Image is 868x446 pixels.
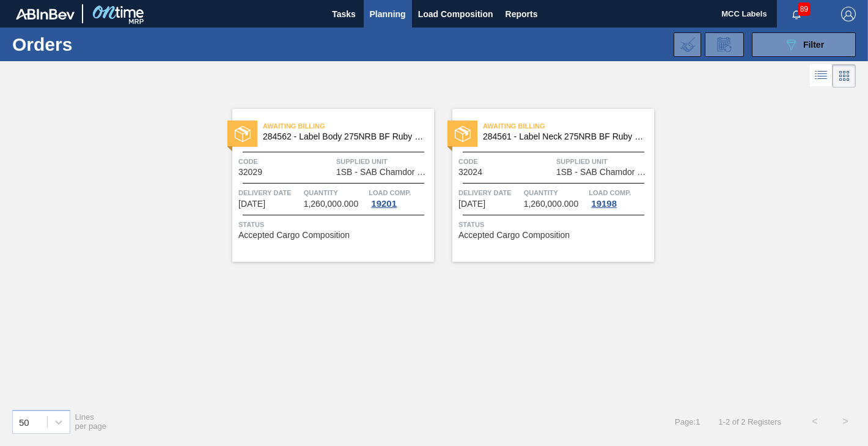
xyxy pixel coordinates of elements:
a: statusAwaiting Billing284562 - Label Body 275NRB BF Ruby PUCode32029Supplied Unit1SB - SAB Chamdo... [214,109,434,262]
span: 09/25/2025 [458,199,485,209]
img: Logout [841,7,856,21]
a: Load Comp.19201 [369,187,431,209]
span: 1 - 2 of 2 Registers [718,417,781,426]
span: Load Comp. [589,187,631,199]
div: 19198 [589,199,619,209]
span: Code [458,155,553,168]
span: Tasks [331,7,358,21]
span: Quantity [304,187,366,199]
div: Card Vision [833,64,856,87]
span: 284561 - Label Neck 275NRB BF Ruby PU [483,132,644,141]
button: Notifications [777,6,816,23]
div: List Vision [810,64,833,87]
button: > [830,406,861,437]
span: Awaiting Billing [263,120,434,132]
span: Supplied Unit [556,155,651,168]
span: Lines per page [75,412,107,431]
div: 19201 [369,199,399,209]
span: Quantity [524,187,586,199]
span: Load Comp. [369,187,411,199]
span: Page : 1 [675,417,700,426]
a: Load Comp.19198 [589,187,651,209]
span: Load Composition [418,7,493,21]
span: 89 [798,2,811,16]
span: 09/24/2025 [238,199,265,209]
h1: Orders [12,37,185,51]
span: Accepted Cargo Composition [238,231,350,240]
span: Reports [506,7,538,21]
span: Delivery Date [458,187,521,199]
span: Code [238,155,333,168]
span: 1,260,000.000 [524,199,579,209]
span: 284562 - Label Body 275NRB BF Ruby PU [263,132,424,141]
span: Accepted Cargo Composition [458,231,570,240]
span: Awaiting Billing [483,120,654,132]
span: 32024 [458,168,482,177]
a: statusAwaiting Billing284561 - Label Neck 275NRB BF Ruby PUCode32024Supplied Unit1SB - SAB Chamdo... [434,109,654,262]
div: Order Review Request [705,32,744,57]
span: Status [238,218,431,231]
span: 1SB - SAB Chamdor Brewery [556,168,651,177]
div: 50 [19,417,29,427]
button: Filter [752,32,856,57]
button: < [800,406,830,437]
span: Status [458,218,651,231]
img: status [235,126,251,142]
span: Filter [803,40,824,50]
span: Delivery Date [238,187,301,199]
span: Supplied Unit [336,155,431,168]
span: 1,260,000.000 [304,199,359,209]
span: Planning [370,7,406,21]
span: 1SB - SAB Chamdor Brewery [336,168,431,177]
div: Import Order Negotiation [674,32,701,57]
img: TNhmsLtSVTkK8tSr43FrP2fwEKptu5GPRR3wAAAABJRU5ErkJggg== [16,9,75,20]
span: 32029 [238,168,262,177]
img: status [455,126,471,142]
